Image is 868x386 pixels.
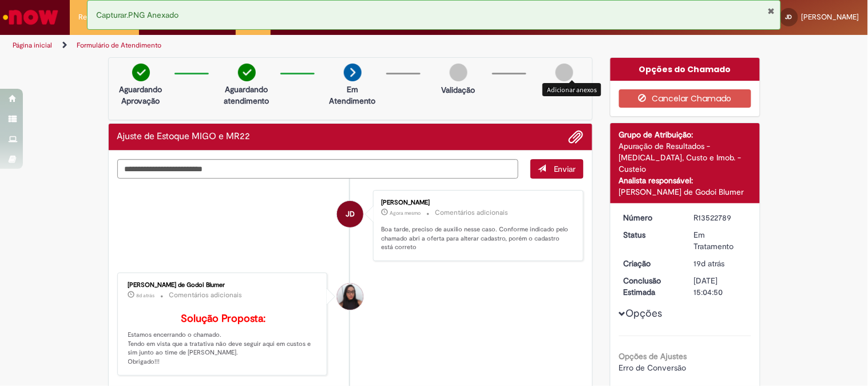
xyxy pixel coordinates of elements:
small: Comentários adicionais [169,290,243,300]
button: Fechar Notificação [767,6,775,15]
a: Página inicial [13,41,52,50]
div: 11/09/2025 14:27:59 [694,258,747,269]
img: ServiceNow [1,6,60,29]
dt: Número [615,212,685,223]
b: Solução Proposta: [181,312,265,325]
img: img-circle-grey.png [556,64,573,81]
div: Opções do Chamado [611,58,760,81]
textarea: Digite sua mensagem aqui... [117,159,519,179]
span: Agora mesmo [390,210,421,216]
span: JD [786,13,792,21]
span: 8d atrás [137,292,155,299]
dt: Status [615,229,685,241]
time: 29/09/2025 14:55:59 [390,210,421,216]
img: img-circle-grey.png [450,64,467,81]
div: Apuração de Resultados - [MEDICAL_DATA], Custo e Imob. - Custeio [619,140,751,175]
div: Grupo de Atribuição: [619,129,751,140]
p: Aguardando atendimento [219,84,275,107]
div: Adicionar anexos [542,83,601,96]
span: [PERSON_NAME] [802,12,859,22]
button: Cancelar Chamado [619,89,751,108]
div: Em Tratamento [694,229,747,252]
div: [PERSON_NAME] de Godoi Blumer [128,282,319,289]
span: 19d atrás [694,258,725,269]
div: [DATE] 15:04:50 [694,275,747,298]
ul: Trilhas de página [9,35,570,56]
p: Estamos encerrando o chamado. Tendo em vista que a tratativa não deve seguir aqui em custos e sim... [128,313,319,367]
a: Formulário de Atendimento [77,41,161,50]
button: Adicionar anexos [569,129,584,144]
dt: Conclusão Estimada [615,275,685,298]
b: Opções de Ajustes [619,351,687,361]
time: 22/09/2025 14:43:17 [137,292,155,299]
small: Comentários adicionais [435,208,508,218]
div: Julia Dutra [337,201,363,227]
p: Validação [442,84,475,96]
img: arrow-next.png [344,64,362,81]
div: R13522789 [694,212,747,223]
p: Aguardando Aprovação [113,84,169,107]
img: check-circle-green.png [238,64,256,81]
span: Enviar [554,164,576,174]
dt: Criação [615,258,685,269]
p: Boa tarde, preciso de auxilio nesse caso. Conforme indicado pelo chamado abri a oferta para alter... [381,225,572,252]
div: [PERSON_NAME] [381,199,572,206]
p: Em Atendimento [325,84,381,107]
img: check-circle-green.png [132,64,150,81]
span: Requisições [78,11,118,23]
span: JD [346,200,355,228]
div: Maisa Franco De Godoi Blumer [337,283,363,310]
time: 11/09/2025 14:27:59 [694,258,725,269]
span: Erro de Conversão [619,363,687,373]
h2: Ajuste de Estoque MIGO e MR22 Histórico de tíquete [117,132,251,142]
button: Enviar [530,159,584,179]
span: Capturar.PNG Anexado [96,10,179,20]
div: [PERSON_NAME] de Godoi Blumer [619,186,751,198]
div: Analista responsável: [619,175,751,186]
